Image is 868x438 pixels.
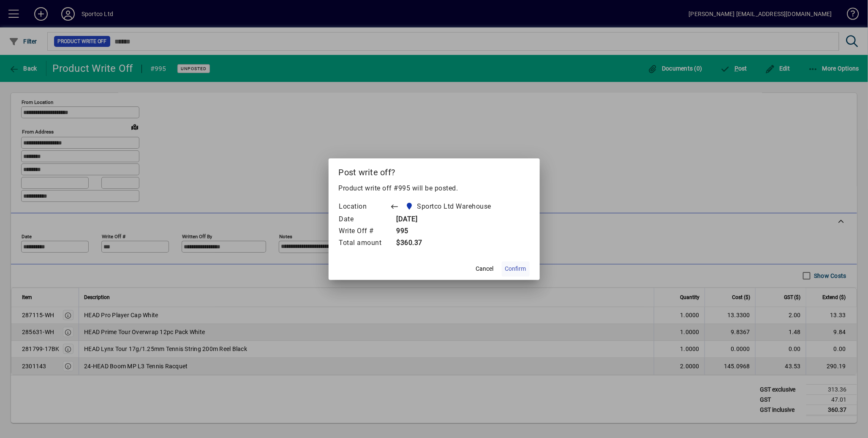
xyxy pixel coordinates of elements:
span: Sportco Ltd Warehouse [403,201,495,212]
button: Cancel [471,261,498,277]
td: Total amount [339,237,390,249]
td: Write Off # [339,226,390,237]
span: Cancel [476,264,494,273]
td: Date [339,214,390,226]
span: Sportco Ltd Warehouse [417,201,492,212]
td: $360.37 [390,237,508,249]
h2: Post write off? [329,158,540,183]
button: Confirm [502,261,530,277]
td: 995 [390,226,508,237]
td: [DATE] [390,214,508,226]
td: Location [339,200,390,214]
p: Product write off #995 will be posted. [339,183,530,193]
span: Confirm [505,264,526,273]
